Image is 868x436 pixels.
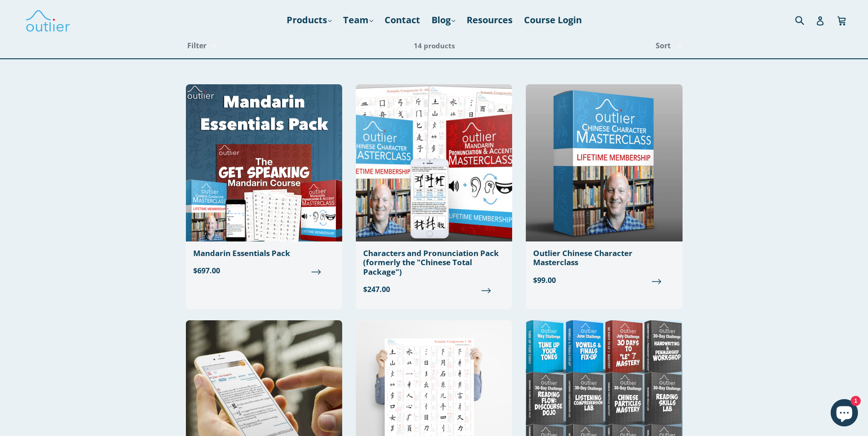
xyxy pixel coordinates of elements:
[533,249,675,267] div: Outlier Chinese Character Masterclass
[282,12,336,28] a: Products
[193,265,335,276] span: $697.00
[828,399,861,429] inbox-online-store-chat: Shopify online store chat
[186,84,342,283] a: Mandarin Essentials Pack $697.00
[25,7,71,33] img: Outlier Linguistics
[533,275,675,286] span: $99.00
[526,84,682,241] img: Outlier Chinese Character Masterclass Outlier Linguistics
[363,249,505,277] div: Characters and Pronunciation Pack (formerly the "Chinese Total Package")
[526,84,682,293] a: Outlier Chinese Character Masterclass $99.00
[356,84,512,302] a: Characters and Pronunciation Pack (formerly the "Chinese Total Package") $247.00
[339,12,378,28] a: Team
[427,12,460,28] a: Blog
[186,84,342,241] img: Mandarin Essentials Pack
[193,249,335,258] div: Mandarin Essentials Pack
[363,284,505,295] span: $247.00
[356,84,512,241] img: Chinese Total Package Outlier Linguistics
[414,41,455,50] span: 14 products
[793,10,818,29] input: Search
[462,12,517,28] a: Resources
[519,12,586,28] a: Course Login
[380,12,425,28] a: Contact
